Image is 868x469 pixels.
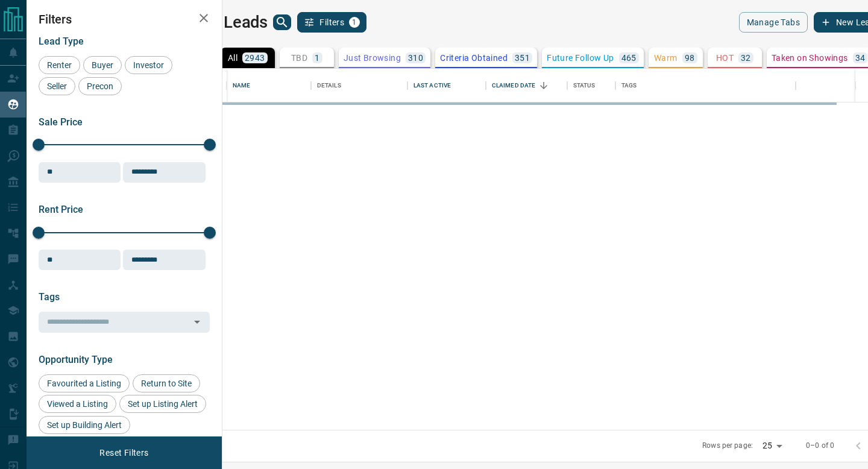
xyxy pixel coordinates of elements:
[567,69,615,102] div: Status
[772,54,848,62] p: Taken on Showings
[228,54,237,62] p: All
[39,204,83,215] span: Rent Price
[350,18,359,27] span: 1
[133,374,200,392] div: Return to Site
[407,69,486,102] div: Last Active
[741,54,751,62] p: 32
[739,12,808,33] button: Manage Tabs
[702,441,753,451] p: Rows per page:
[39,395,116,413] div: Viewed a Listing
[39,354,113,365] span: Opportunity Type
[39,36,84,47] span: Lead Type
[39,291,60,303] span: Tags
[87,60,118,70] span: Buyer
[39,56,80,74] div: Renter
[440,54,508,62] p: Criteria Obtained
[198,13,268,32] h1: My Leads
[119,395,206,413] div: Set up Listing Alert
[43,60,76,70] span: Renter
[227,69,311,102] div: Name
[43,379,125,388] span: Favourited a Listing
[43,399,112,409] span: Viewed a Listing
[414,69,451,102] div: Last Active
[806,441,834,451] p: 0–0 of 0
[43,420,126,430] span: Set up Building Alert
[78,77,122,95] div: Precon
[621,54,637,62] p: 465
[615,69,796,102] div: Tags
[758,437,787,455] div: 25
[291,54,307,62] p: TBD
[344,54,401,62] p: Just Browsing
[311,69,407,102] div: Details
[39,116,83,128] span: Sale Price
[515,54,530,62] p: 351
[273,14,291,30] button: search button
[124,399,202,409] span: Set up Listing Alert
[486,69,567,102] div: Claimed Date
[621,69,637,102] div: Tags
[315,54,319,62] p: 1
[573,69,596,102] div: Status
[83,81,118,91] span: Precon
[492,69,536,102] div: Claimed Date
[83,56,122,74] div: Buyer
[297,12,366,33] button: Filters1
[137,379,196,388] span: Return to Site
[233,69,251,102] div: Name
[547,54,614,62] p: Future Follow Up
[39,77,75,95] div: Seller
[39,416,130,434] div: Set up Building Alert
[317,69,341,102] div: Details
[92,442,156,463] button: Reset Filters
[408,54,423,62] p: 310
[716,54,734,62] p: HOT
[535,77,552,94] button: Sort
[43,81,71,91] span: Seller
[125,56,172,74] div: Investor
[654,54,678,62] p: Warm
[855,54,866,62] p: 34
[129,60,168,70] span: Investor
[685,54,695,62] p: 98
[39,12,210,27] h2: Filters
[245,54,265,62] p: 2943
[189,313,206,330] button: Open
[39,374,130,392] div: Favourited a Listing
